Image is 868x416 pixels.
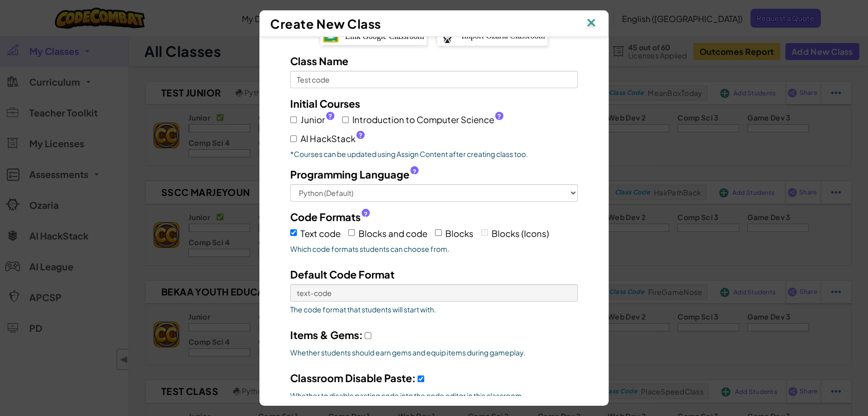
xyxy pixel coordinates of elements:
[290,390,578,401] span: Whether to disable pasting code into the code editor in this classroom.
[290,54,348,67] span: Class Name
[492,228,549,239] span: Blocks (Icons)
[290,328,363,341] span: Items & Gems:
[352,112,503,127] span: Introduction to Computer Science
[497,112,501,121] span: ?
[412,168,417,176] span: ?
[290,116,297,123] input: Junior?
[345,32,424,41] span: Link Google Classroom
[290,167,409,182] span: Programming Language
[481,229,488,236] input: Blocks (Icons)
[290,209,361,224] span: Code Formats
[270,16,381,31] span: Create New Class
[435,229,442,236] input: Blocks
[348,229,355,236] input: Blocks and code
[300,131,365,146] span: AI HackStack
[300,112,334,127] span: Junior
[290,244,578,254] span: Which code formats students can choose from.
[290,371,416,384] span: Classroom Disable Paste:
[328,112,332,121] span: ?
[358,131,363,140] span: ?
[342,116,349,123] input: Introduction to Computer Science?
[290,229,297,236] input: Text code
[445,228,474,239] span: Blocks
[290,96,360,111] label: Initial Courses
[358,228,427,239] span: Blocks and code
[290,268,394,281] span: Default Code Format
[364,210,368,219] span: ?
[584,16,598,31] img: IconClose.svg
[290,149,578,159] p: *Courses can be updated using Assign Content after creating class too.
[290,304,578,314] span: The code format that students will start with.
[290,135,297,142] input: AI HackStack?
[300,228,341,239] span: Text code
[290,347,578,358] div: Whether students should earn gems and equip items during gameplay.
